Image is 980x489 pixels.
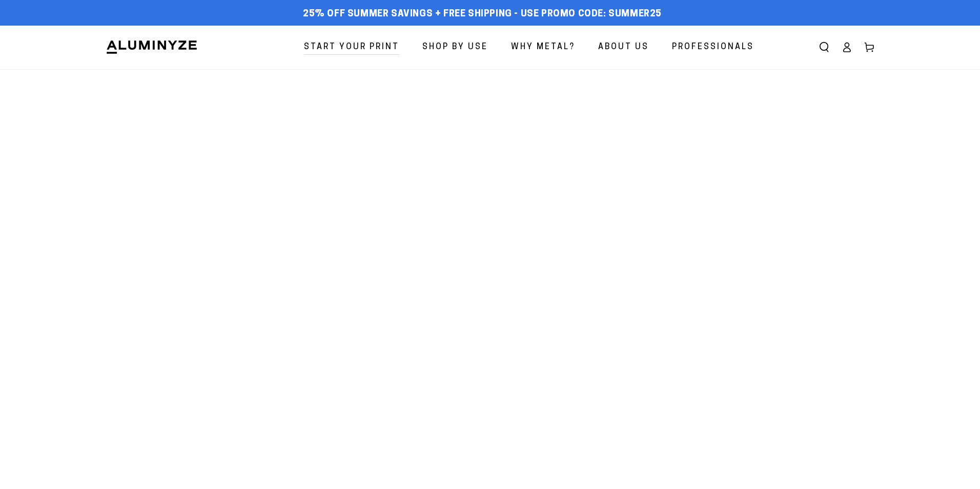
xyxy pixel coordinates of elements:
[664,34,762,61] a: Professionals
[511,40,575,55] span: Why Metal?
[304,40,399,55] span: Start Your Print
[672,40,754,55] span: Professionals
[590,34,657,61] a: About Us
[303,9,662,20] span: 25% off Summer Savings + Free Shipping - Use Promo Code: SUMMER25
[415,34,496,61] a: Shop By Use
[813,36,835,58] summary: Search our site
[106,39,198,55] img: Aluminyze
[598,40,649,55] span: About Us
[296,34,407,61] a: Start Your Print
[503,34,583,61] a: Why Metal?
[422,40,488,55] span: Shop By Use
